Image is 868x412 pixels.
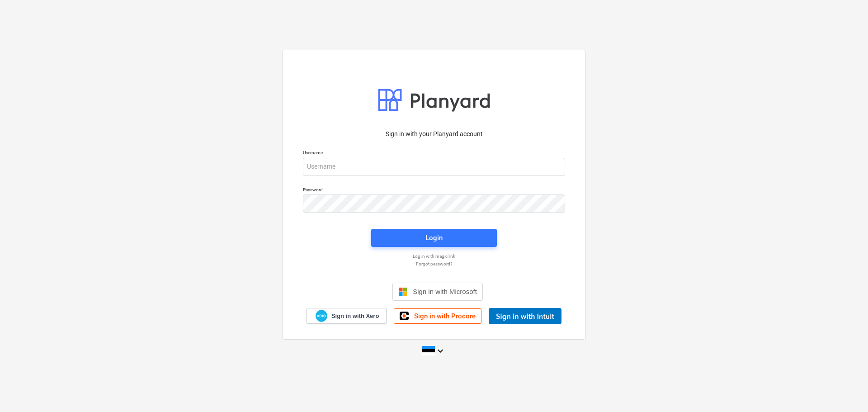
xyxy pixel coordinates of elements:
span: Sign in with Xero [331,312,379,320]
span: Sign in with Procore [414,312,476,320]
div: Login [425,232,443,244]
img: Microsoft logo [398,287,407,296]
p: Password [303,187,565,194]
p: Username [303,150,565,157]
a: Sign in with Procore [394,308,481,324]
a: Sign in with Xero [307,308,387,324]
input: Username [303,158,565,176]
a: Forgot password? [298,261,570,267]
i: keyboard_arrow_down [435,346,446,356]
button: Login [371,229,497,247]
img: Xero logo [316,310,327,322]
a: Log in with magic link [298,253,570,259]
span: Sign in with Microsoft [413,288,477,295]
p: Sign in with your Planyard account [303,129,565,139]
